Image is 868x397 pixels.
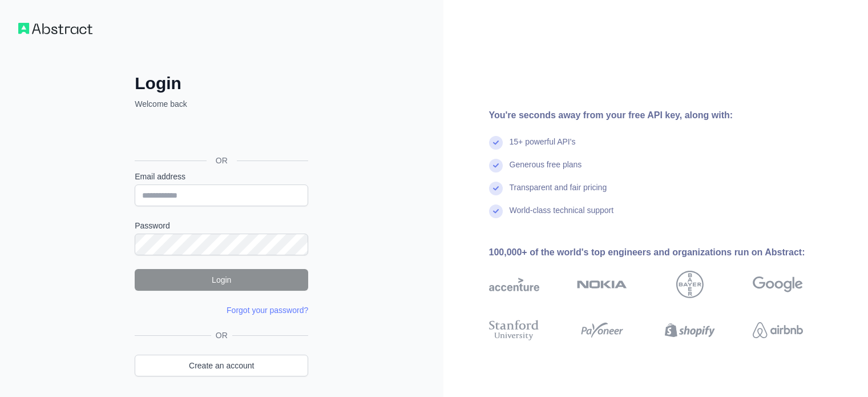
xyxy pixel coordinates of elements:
[489,271,539,298] img: accenture
[135,73,308,94] h2: Login
[676,271,704,298] img: bayer
[489,182,503,195] img: check mark
[135,355,308,376] a: Create an account
[135,171,308,182] label: Email address
[135,269,308,291] button: Login
[135,98,308,110] p: Welcome back
[753,271,803,298] img: google
[753,318,803,343] img: airbnb
[211,330,232,341] span: OR
[489,159,503,173] img: check mark
[489,109,839,122] div: You're seconds away from your free API key, along with:
[489,136,503,150] img: check mark
[489,204,503,218] img: check mark
[18,23,92,34] img: Workflow
[510,182,607,204] div: Transparent and fair pricing
[577,318,627,343] img: payoneer
[665,318,715,343] img: shopify
[510,204,614,227] div: World-class technical support
[135,220,308,231] label: Password
[129,122,312,147] iframe: Sign in with Google Button
[227,306,308,315] a: Forgot your password?
[510,136,576,159] div: 15+ powerful API's
[207,155,237,166] span: OR
[489,246,839,259] div: 100,000+ of the world's top engineers and organizations run on Abstract:
[489,318,539,343] img: stanford university
[510,159,582,182] div: Generous free plans
[577,271,627,298] img: nokia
